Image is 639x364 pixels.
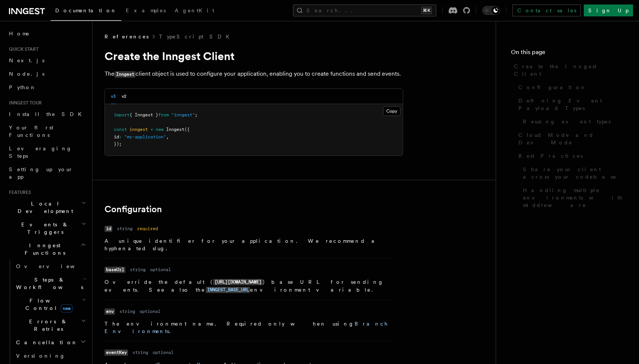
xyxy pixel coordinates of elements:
a: Cloud Mode and Dev Mode [515,128,624,149]
button: v3 [111,89,116,104]
button: Toggle dark mode [482,6,500,15]
a: Node.js [6,67,88,81]
dd: optional [153,349,174,355]
a: TypeScript SDK [159,33,234,40]
span: Setting up your app [9,166,73,180]
span: Python [9,84,36,90]
button: Copy [383,106,400,116]
p: A unique identifier for your application. We recommend a hyphenated slug. [105,237,391,252]
span: new [156,127,163,132]
span: Create the Inngest Client [514,63,624,78]
span: Inngest Functions [6,242,81,257]
a: Your first Functions [6,121,88,142]
a: Contact sales [512,4,581,16]
span: Defining Event Payload Types [518,97,624,112]
span: Local Development [6,200,81,215]
a: Branch Environments [105,321,388,334]
button: Steps & Workflows [13,273,88,294]
span: from [158,112,169,117]
code: INNGEST_BASE_URL [206,287,250,293]
a: INNGEST_BASE_URL [206,287,250,293]
button: Events & Triggers [6,218,88,239]
span: Examples [126,7,166,13]
dd: string [133,349,148,355]
span: Events & Triggers [6,221,81,236]
button: Search...⌘K [293,4,436,16]
span: Reusing event types [523,118,611,125]
p: The environment name. Required only when using . [105,320,391,335]
span: Quick start [6,46,38,52]
a: Share your client across your codebase [520,163,624,183]
a: Versioning [13,349,88,363]
span: Cloud Mode and Dev Mode [518,131,624,146]
p: The client object is used to configure your application, enabling you to create functions and sen... [105,69,403,79]
span: AgentKit [175,7,214,13]
a: Home [6,27,88,40]
span: ({ [184,127,190,132]
span: inngest [130,127,148,132]
a: Install the SDK [6,107,88,121]
span: Steps & Workflows [13,276,83,291]
a: Setting up your app [6,163,88,183]
span: : [119,134,122,139]
span: = [150,127,153,132]
a: Handling multiple environments with middleware [520,183,624,212]
a: Reusing event types [520,115,624,128]
code: env [105,308,115,315]
button: Local Development [6,197,88,218]
a: Defining Event Payload Types [515,94,624,115]
a: Next.js [6,54,88,67]
a: Examples [121,2,170,20]
a: Sign Up [584,4,633,16]
a: Best Practices [515,149,624,163]
span: Next.js [9,57,44,63]
dd: string [117,226,133,232]
span: Home [9,30,30,37]
span: id [114,134,119,139]
span: "my-application" [124,134,166,139]
dd: optional [150,267,171,273]
a: Create the Inngest Client [511,60,624,81]
span: "inngest" [171,112,195,117]
code: id [105,226,112,232]
span: const [114,127,127,132]
button: v2 [122,89,127,104]
span: Configuration [518,84,586,91]
a: Leveraging Steps [6,142,88,163]
kbd: ⌘K [421,7,432,14]
dd: required [137,226,158,232]
span: Inngest [166,127,184,132]
span: Errors & Retries [13,318,81,333]
button: Errors & Retries [13,315,88,336]
span: Overview [16,263,93,269]
span: Node.js [9,71,44,77]
button: Inngest Functions [6,239,88,260]
span: Leveraging Steps [9,145,72,159]
a: Configuration [515,81,624,94]
span: Cancellation [13,339,78,346]
code: eventKey [105,349,128,356]
code: [URL][DOMAIN_NAME] [213,279,263,285]
span: new [60,304,73,313]
span: ; [195,112,197,117]
code: baseUrl [105,267,125,273]
a: Overview [13,260,88,273]
dd: optional [140,308,160,314]
dd: string [119,308,135,314]
span: Handling multiple environments with middleware [523,186,624,209]
span: Flow Control [13,297,82,312]
span: Features [6,189,31,195]
a: Documentation [51,2,121,21]
button: Flow Controlnew [13,294,88,315]
span: Versioning [16,353,65,359]
span: import [114,112,130,117]
span: Your first Functions [9,125,53,138]
span: }); [114,141,122,147]
span: References [105,33,149,40]
span: Best Practices [518,152,583,160]
span: , [166,134,169,139]
span: Install the SDK [9,111,86,117]
h1: Create the Inngest Client [105,49,403,63]
span: { Inngest } [130,112,158,117]
p: Override the default ( ) base URL for sending events. See also the environment variable. [105,278,391,294]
